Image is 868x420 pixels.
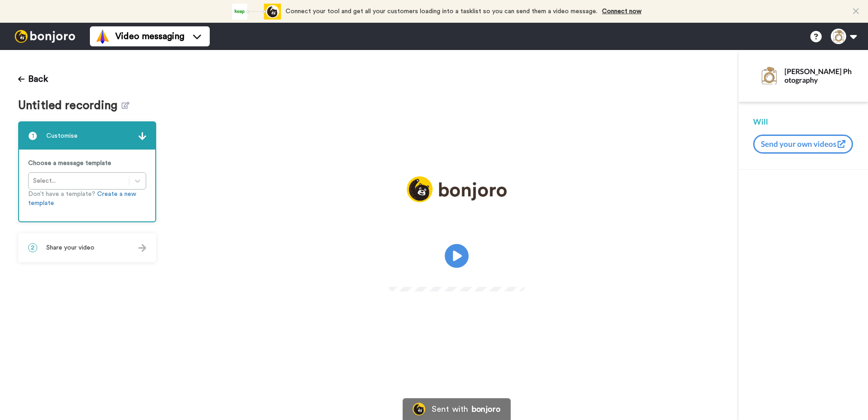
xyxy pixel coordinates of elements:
img: bj-logo-header-white.svg [11,30,79,43]
span: Share your video [46,243,94,252]
img: arrow.svg [138,244,146,252]
a: Bonjoro LogoSent withbonjoro [403,398,511,420]
a: Connect now [602,8,641,15]
div: 2Share your video [18,233,156,262]
div: Will [753,116,853,127]
p: Don’t have a template? [28,190,146,208]
img: logo_full.png [407,176,507,202]
img: vm-color.svg [95,29,110,44]
img: Profile Image [758,65,780,87]
div: animation [231,4,281,20]
div: bonjoro [472,405,501,413]
span: 2 [28,243,37,252]
span: 1 [28,131,37,140]
span: Untitled recording [18,99,122,112]
button: Send your own videos [753,135,853,154]
span: Customise [46,131,78,140]
span: Connect your tool and get all your customers loading into a tasklist so you can send them a video... [286,8,597,15]
img: Bonjoro Logo [413,403,425,415]
div: [PERSON_NAME] Photography [784,67,853,84]
img: arrow.svg [138,132,146,140]
p: Choose a message template [28,159,146,168]
img: Full screen [508,270,517,279]
a: Create a new template [28,191,136,206]
span: Video messaging [115,30,184,43]
div: Sent with [432,405,468,413]
button: Back [18,68,48,90]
